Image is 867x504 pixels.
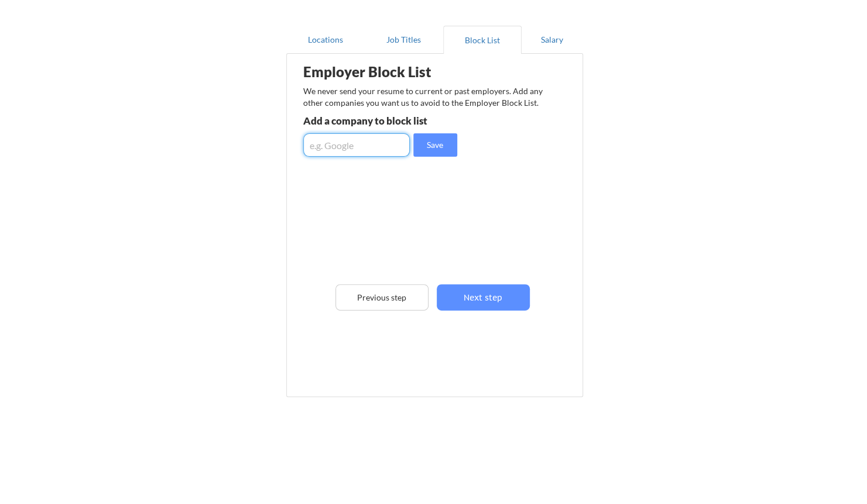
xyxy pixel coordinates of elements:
button: Block List [443,26,522,54]
div: Employer Block List [303,65,488,79]
button: Salary [522,26,583,54]
button: Locations [286,26,365,54]
button: Next step [437,284,530,310]
div: We never send your resume to current or past employers. Add any other companies you want us to av... [303,85,550,108]
input: e.g. Google [303,133,410,157]
div: Add a company to block list [303,116,475,126]
button: Previous step [335,284,429,310]
button: Save [413,133,457,157]
button: Job Titles [365,26,443,54]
